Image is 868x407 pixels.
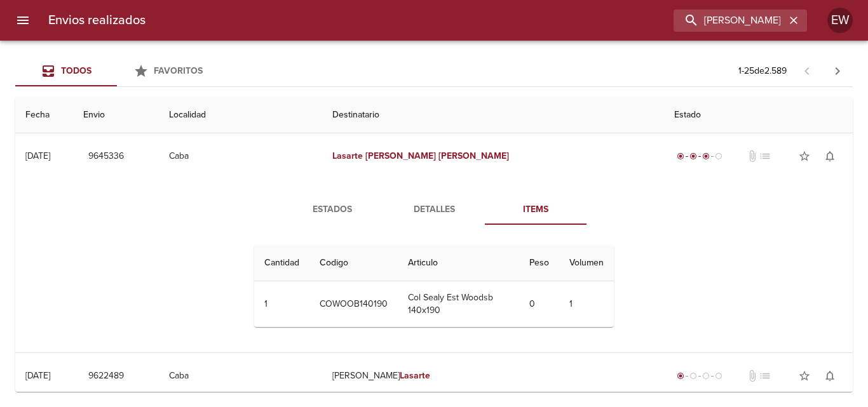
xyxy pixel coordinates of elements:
[738,65,787,77] p: 1 - 25 de 2.589
[715,152,722,160] span: radio_button_unchecked
[154,65,203,76] span: Favoritos
[254,245,613,327] table: Tabla de Items
[254,281,309,327] td: 1
[159,353,322,399] td: Caba
[398,281,519,327] td: Col Sealy Est Woodsb 140x190
[83,364,129,388] button: 9622489
[824,370,836,382] span: notifications_none
[817,363,843,389] button: Activar notificaciones
[322,353,664,399] td: [PERSON_NAME]
[281,194,587,225] div: Tabs detalle de guia
[559,245,614,281] th: Volumen
[746,150,759,163] span: No tiene documentos adjuntos
[365,150,436,161] em: [PERSON_NAME]
[674,370,725,382] div: Generado
[689,372,697,380] span: radio_button_unchecked
[289,202,376,218] span: Estados
[792,64,822,77] span: Pagina anterior
[792,143,817,169] button: Agregar a favoritos
[677,372,684,380] span: radio_button_checked
[398,245,519,281] th: Articulo
[309,281,398,327] td: COWOOB140190
[822,56,853,86] span: Pagina siguiente
[309,245,398,281] th: Codigo
[400,370,430,381] em: Lasarte
[332,150,363,161] em: Lasarte
[689,152,697,160] span: radio_button_checked
[25,370,50,381] div: [DATE]
[391,202,477,218] span: Detalles
[827,8,853,33] div: Abrir información de usuario
[519,281,559,327] td: 0
[159,97,322,133] th: Localidad
[715,372,722,380] span: radio_button_unchecked
[519,245,559,281] th: Peso
[322,97,664,133] th: Destinatario
[746,370,759,382] span: No tiene documentos adjuntos
[15,97,73,133] th: Fecha
[48,10,146,30] h6: Envios realizados
[8,5,38,36] button: menu
[798,150,811,163] span: star_border
[88,368,124,384] span: 9622489
[83,145,129,168] button: 9645336
[25,150,50,161] div: [DATE]
[702,152,710,160] span: radio_button_checked
[759,150,771,163] span: No tiene pedido asociado
[559,281,614,327] td: 1
[438,150,509,161] em: [PERSON_NAME]
[674,10,785,32] input: buscar
[674,150,725,163] div: En viaje
[792,363,817,389] button: Agregar a favoritos
[73,97,159,133] th: Envio
[61,65,92,76] span: Todos
[759,370,771,382] span: No tiene pedido asociado
[159,133,322,179] td: Caba
[677,152,684,160] span: radio_button_checked
[492,202,579,218] span: Items
[702,372,710,380] span: radio_button_unchecked
[798,370,811,382] span: star_border
[254,245,309,281] th: Cantidad
[88,149,124,164] span: 9645336
[15,56,219,86] div: Tabs Envios
[824,150,836,163] span: notifications_none
[817,143,843,169] button: Activar notificaciones
[664,97,853,133] th: Estado
[827,8,853,33] div: EW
